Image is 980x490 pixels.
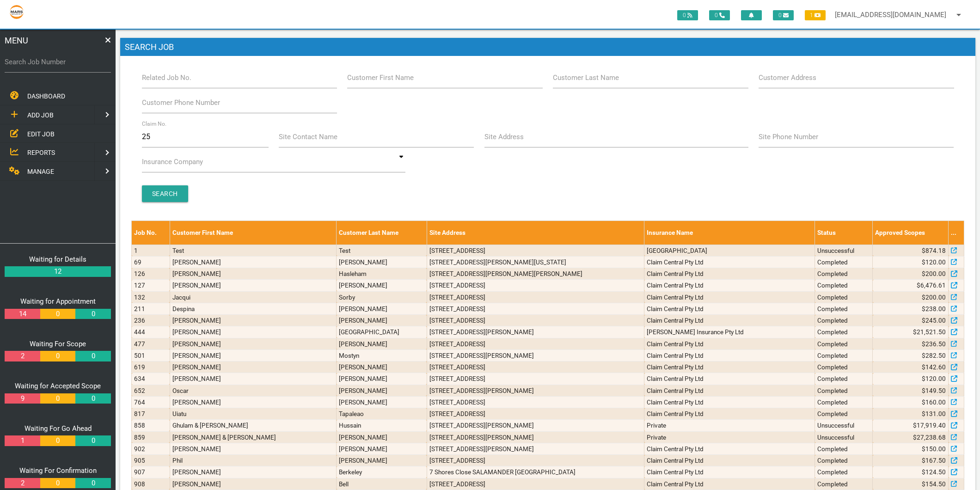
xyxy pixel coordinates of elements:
[427,349,644,361] td: [STREET_ADDRESS][PERSON_NAME]
[427,291,644,303] td: [STREET_ADDRESS]
[40,309,75,319] a: 0
[922,374,946,383] span: $120.00
[142,73,191,83] label: Related Job No.
[815,291,873,303] td: Completed
[644,280,815,291] td: Claim Central Pty Ltd
[484,132,524,142] label: Site Address
[873,221,949,245] th: Approved Scopes
[644,326,815,338] td: [PERSON_NAME] Insurance Pty Ltd
[170,431,337,443] td: [PERSON_NAME] & [PERSON_NAME]
[40,478,75,489] a: 0
[644,256,815,268] td: Claim Central Pty Ltd
[815,245,873,256] td: Unsuccessful
[644,245,815,256] td: [GEOGRAPHIC_DATA]
[815,431,873,443] td: Unsuccessful
[170,396,337,408] td: [PERSON_NAME]
[427,455,644,466] td: [STREET_ADDRESS]
[644,291,815,303] td: Claim Central Pty Ltd
[815,478,873,490] td: Completed
[132,326,170,338] td: 444
[913,433,946,442] span: $27,238.68
[913,421,946,430] span: $17,919.40
[427,396,644,408] td: [STREET_ADDRESS]
[553,73,619,83] label: Customer Last Name
[170,291,337,303] td: Jacqui
[337,245,427,256] td: Test
[677,10,698,20] span: 0
[337,361,427,373] td: [PERSON_NAME]
[644,385,815,396] td: Claim Central Pty Ltd
[29,255,86,263] a: Waiting for Details
[427,431,644,443] td: [STREET_ADDRESS][PERSON_NAME]
[132,349,170,361] td: 501
[132,443,170,454] td: 902
[170,443,337,454] td: [PERSON_NAME]
[427,361,644,373] td: [STREET_ADDRESS]
[427,315,644,326] td: [STREET_ADDRESS]
[337,349,427,361] td: Mostyn
[132,256,170,268] td: 69
[644,361,815,373] td: Claim Central Pty Ltd
[5,393,40,404] a: 9
[132,396,170,408] td: 764
[170,361,337,373] td: [PERSON_NAME]
[805,10,826,20] span: 1
[644,443,815,454] td: Claim Central Pty Ltd
[27,130,55,137] span: EDIT JOB
[170,349,337,361] td: [PERSON_NAME]
[337,466,427,478] td: Berkeley
[815,455,873,466] td: Completed
[337,221,427,245] th: Customer Last Name
[170,373,337,385] td: [PERSON_NAME]
[170,408,337,420] td: Uiatu
[142,98,220,108] label: Customer Phone Number
[27,92,65,100] span: DASHBOARD
[142,185,188,202] input: Search
[644,431,815,443] td: Private
[815,385,873,396] td: Completed
[644,303,815,314] td: Claim Central Pty Ltd
[427,478,644,490] td: [STREET_ADDRESS]
[644,315,815,326] td: Claim Central Pty Ltd
[427,326,644,338] td: [STREET_ADDRESS][PERSON_NAME]
[40,435,75,446] a: 0
[922,339,946,349] span: $236.50
[9,5,24,19] img: s3file
[170,478,337,490] td: [PERSON_NAME]
[337,408,427,420] td: Tapaleao
[815,396,873,408] td: Completed
[644,466,815,478] td: Claim Central Pty Ltd
[5,478,40,489] a: 2
[132,455,170,466] td: 905
[337,373,427,385] td: [PERSON_NAME]
[132,221,170,245] th: Job No.
[815,326,873,338] td: Completed
[170,221,337,245] th: Customer First Name
[170,268,337,280] td: [PERSON_NAME]
[5,309,40,319] a: 14
[922,351,946,360] span: $282.50
[132,478,170,490] td: 908
[27,149,55,156] span: REPORTS
[427,443,644,454] td: [STREET_ADDRESS][PERSON_NAME]
[427,303,644,314] td: [STREET_ADDRESS]
[30,340,86,348] a: Waiting For Scope
[337,431,427,443] td: [PERSON_NAME]
[922,362,946,372] span: $142.60
[132,245,170,256] td: 1
[170,338,337,349] td: [PERSON_NAME]
[922,246,946,255] span: $874.18
[337,478,427,490] td: Bell
[922,304,946,313] span: $238.00
[644,455,815,466] td: Claim Central Pty Ltd
[815,221,873,245] th: Status
[644,396,815,408] td: Claim Central Pty Ltd
[922,398,946,407] span: $160.00
[337,280,427,291] td: [PERSON_NAME]
[337,443,427,454] td: [PERSON_NAME]
[337,256,427,268] td: [PERSON_NAME]
[75,478,110,489] a: 0
[917,281,946,290] span: $6,476.61
[922,467,946,477] span: $124.50
[27,111,54,119] span: ADD JOB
